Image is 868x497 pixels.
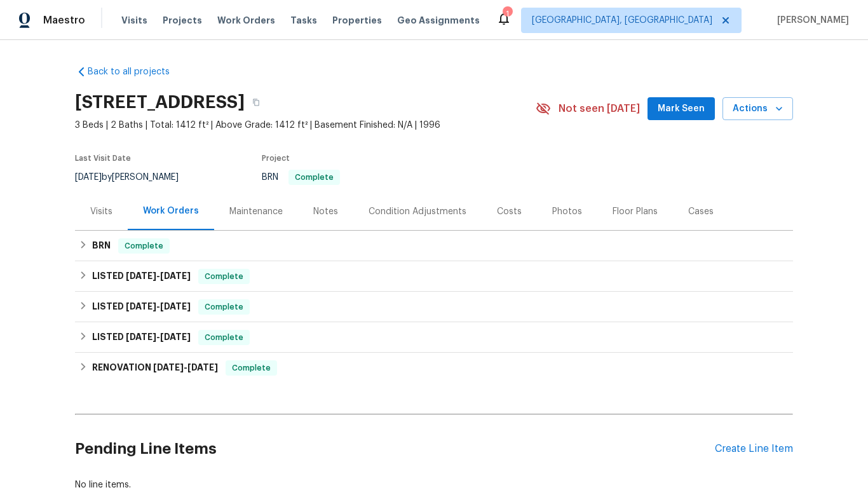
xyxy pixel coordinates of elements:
[648,97,715,121] button: Mark Seen
[92,330,191,345] h6: LISTED
[503,8,512,20] div: 1
[187,363,218,372] span: [DATE]
[90,205,112,218] div: Visits
[121,14,147,27] span: Visits
[126,302,191,311] span: -
[92,269,191,284] h6: LISTED
[126,302,156,311] span: [DATE]
[75,119,536,132] span: 3 Beds | 2 Baths | Total: 1412 ft² | Above Grade: 1412 ft² | Basement Finished: N/A | 1996
[369,205,466,218] div: Condition Adjustments
[559,102,640,115] span: Not seen [DATE]
[75,173,102,182] span: [DATE]
[722,97,793,121] button: Actions
[119,240,168,252] span: Complete
[290,174,339,181] span: Complete
[658,101,705,117] span: Mark Seen
[126,271,191,280] span: -
[217,14,275,27] span: Work Orders
[75,353,793,383] div: RENOVATION [DATE]-[DATE]Complete
[92,238,111,254] h6: BRN
[160,271,191,280] span: [DATE]
[227,362,276,374] span: Complete
[143,205,199,217] div: Work Orders
[772,14,849,27] span: [PERSON_NAME]
[733,101,783,117] span: Actions
[290,16,317,25] span: Tasks
[75,479,793,491] div: No line items.
[126,332,156,341] span: [DATE]
[160,332,191,341] span: [DATE]
[397,14,480,27] span: Geo Assignments
[200,331,248,344] span: Complete
[92,360,218,376] h6: RENOVATION
[532,14,712,27] span: [GEOGRAPHIC_DATA], [GEOGRAPHIC_DATA]
[75,154,131,162] span: Last Visit Date
[126,271,156,280] span: [DATE]
[75,65,197,78] a: Back to all projects
[163,14,202,27] span: Projects
[715,443,793,455] div: Create Line Item
[245,91,268,114] button: Copy Address
[75,231,793,261] div: BRN Complete
[75,322,793,353] div: LISTED [DATE]-[DATE]Complete
[497,205,522,218] div: Costs
[126,332,191,341] span: -
[200,270,248,283] span: Complete
[75,419,715,479] h2: Pending Line Items
[552,205,582,218] div: Photos
[75,170,194,185] div: by [PERSON_NAME]
[262,154,290,162] span: Project
[332,14,382,27] span: Properties
[75,261,793,292] div: LISTED [DATE]-[DATE]Complete
[75,292,793,322] div: LISTED [DATE]-[DATE]Complete
[153,363,218,372] span: -
[229,205,283,218] div: Maintenance
[43,14,85,27] span: Maestro
[92,299,191,315] h6: LISTED
[200,301,248,313] span: Complete
[153,363,184,372] span: [DATE]
[613,205,658,218] div: Floor Plans
[75,96,245,109] h2: [STREET_ADDRESS]
[313,205,338,218] div: Notes
[688,205,714,218] div: Cases
[262,173,340,182] span: BRN
[160,302,191,311] span: [DATE]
